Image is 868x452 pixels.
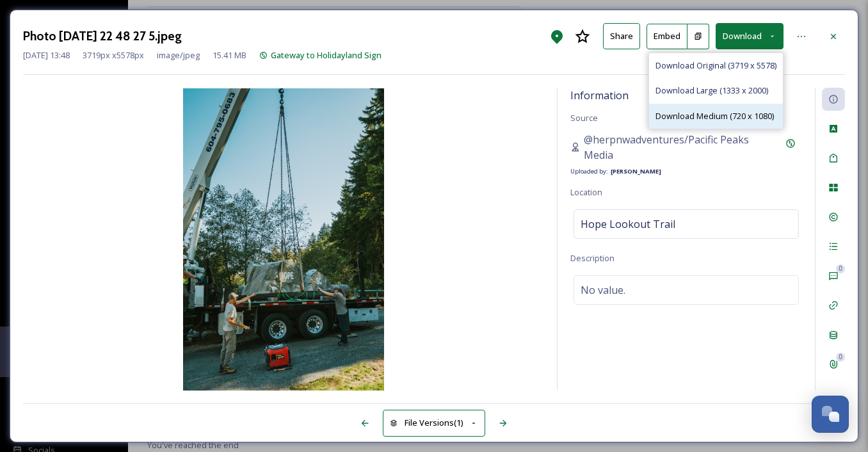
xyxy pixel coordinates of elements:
div: 0 [836,264,845,273]
span: Location [570,186,602,198]
button: Open Chat [812,396,849,433]
span: 3719 px x 5578 px [83,49,144,61]
span: Information [570,88,629,102]
span: Download Medium (720 x 1080) [655,110,774,122]
span: 15.41 MB [213,49,246,61]
span: [DATE] 13:48 [23,49,70,61]
button: Embed [647,24,687,49]
h3: Photo [DATE] 22 48 27 5.jpeg [23,27,182,45]
strong: [PERSON_NAME] [611,167,661,175]
span: Hope Lookout Trail [581,216,675,232]
span: Source [570,112,598,124]
span: Download Large (1333 x 2000) [655,85,768,97]
img: Photo%2016%2009%202025%2022%2048%2027%205.jpeg [23,88,544,391]
span: @herpnwadventures/Pacific Peaks Media [584,132,779,163]
span: Download Original (3719 x 5578) [655,60,776,72]
div: 0 [836,353,845,362]
span: No value. [581,282,625,298]
span: image/jpeg [157,49,200,61]
button: Download [716,23,784,49]
span: Description [570,252,615,264]
span: Gateway to Holidayland Sign [271,49,382,61]
button: File Versions(1) [383,410,485,436]
span: Uploaded by: [570,167,608,175]
button: Share [603,23,640,49]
